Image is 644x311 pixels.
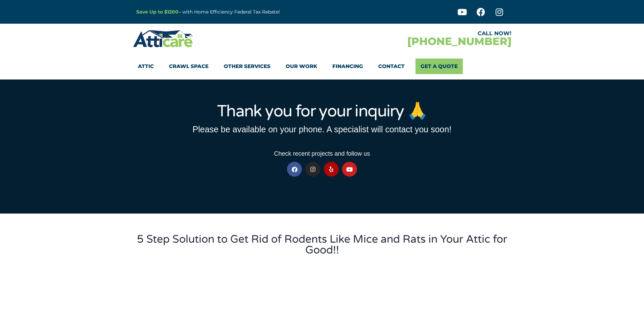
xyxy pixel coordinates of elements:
h1: Thank you for your inquiry 🙏 [136,103,508,119]
p: – with Home Efficiency Federal Tax Rebate! [136,8,355,16]
a: Get A Quote [415,59,463,74]
div: CALL NOW! [322,31,511,36]
h3: Check recent projects and follow us [136,151,508,157]
h3: 5 Step Solution to Get Rid of Rodents Like Mice and Rats in Your Attic for Good!! [136,234,508,256]
a: Contact [378,59,405,74]
a: Financing [332,59,363,74]
nav: Menu [138,59,506,74]
h3: Please be available on your phone. A specialist will contact you soon! [136,125,508,134]
a: Our Work [286,59,317,74]
a: Crawl Space [169,59,209,74]
a: Save Up to $1200 [136,9,178,15]
a: Other Services [224,59,270,74]
a: Attic [138,59,154,74]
